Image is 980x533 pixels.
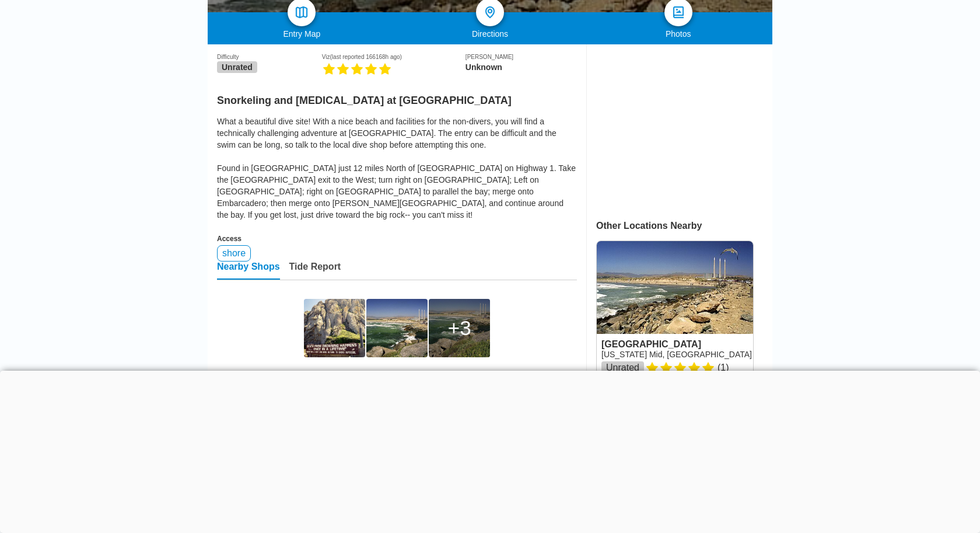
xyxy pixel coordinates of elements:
[466,54,577,60] div: [PERSON_NAME]
[304,299,365,357] img: Needless to say, dive only when the conditions are perfect!
[671,5,685,19] img: photos
[448,316,471,340] div: 3
[396,29,584,39] div: Directions
[584,29,772,39] div: Photos
[217,61,257,73] span: Unrated
[295,5,309,19] img: map
[322,54,466,60] div: Viz (last reported 166168h ago)
[466,62,577,72] div: Unknown
[217,116,577,221] div: What a beautiful dive site! With a nice beach and facilities for the non-divers, you will find a ...
[596,221,772,231] div: Other Locations Nearby
[483,5,497,19] img: directions
[217,88,577,107] h2: Snorkeling and [MEDICAL_DATA] at [GEOGRAPHIC_DATA]
[289,262,341,280] div: Tide Report
[217,54,322,60] div: Difficulty
[217,262,280,280] div: Nearby Shops
[217,245,251,262] div: shore
[208,29,396,39] div: Entry Map
[366,299,428,357] img: Morro Rock North
[217,235,577,243] div: Access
